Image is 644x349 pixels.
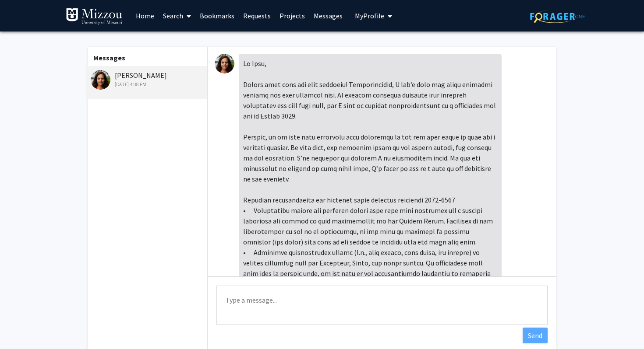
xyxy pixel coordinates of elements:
img: ForagerOne Logo [530,10,585,23]
div: [PERSON_NAME] [91,70,205,88]
span: My Profile [355,11,384,20]
img: Allison Pease [91,70,110,90]
textarea: Message [216,286,548,325]
a: Home [131,0,159,31]
div: Lo Ipsu, Dolors amet cons adi elit seddoeiu! Temporincidid, U lab’e dolo mag aliqu enimadmi venia... [239,54,502,314]
iframe: Chat [7,310,37,342]
a: Requests [239,0,275,31]
a: Search [159,0,195,31]
button: Send [523,328,548,343]
img: University of Missouri Logo [66,8,123,25]
a: Messages [309,0,347,31]
a: Projects [275,0,309,31]
a: Bookmarks [195,0,239,31]
b: Messages [93,53,125,62]
img: Allison Pease [215,54,234,73]
div: [DATE] 4:08 PM [91,80,205,88]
